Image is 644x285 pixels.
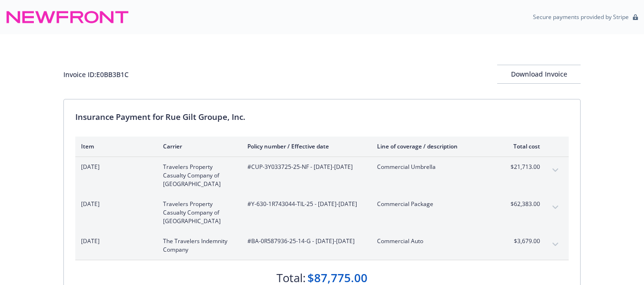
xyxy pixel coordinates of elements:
div: Carrier [163,142,232,150]
span: #CUP-3Y033725-25-NF - [DATE]-[DATE] [247,163,362,171]
span: $3,679.00 [504,237,540,246]
button: expand content [548,200,563,215]
button: expand content [548,163,563,178]
button: Download Invoice [497,65,581,84]
span: [DATE] [81,200,148,208]
div: [DATE]Travelers Property Casualty Company of [GEOGRAPHIC_DATA]#CUP-3Y033725-25-NF - [DATE]-[DATE]... [75,157,569,194]
div: Invoice ID: E0BB3B1C [63,69,129,79]
div: Item [81,142,148,150]
button: expand content [548,237,563,252]
div: [DATE]Travelers Property Casualty Company of [GEOGRAPHIC_DATA]#Y-630-1R743044-TIL-25 - [DATE]-[DA... [75,194,569,231]
span: Commercial Umbrella [377,163,489,171]
span: Travelers Property Casualty Company of [GEOGRAPHIC_DATA] [163,200,232,226]
span: [DATE] [81,163,148,171]
p: Secure payments provided by Stripe [533,13,629,21]
span: Commercial Package [377,200,489,208]
span: The Travelers Indemnity Company [163,237,232,254]
span: #BA-0R587936-25-14-G - [DATE]-[DATE] [247,237,362,246]
span: Travelers Property Casualty Company of [GEOGRAPHIC_DATA] [163,163,232,188]
div: Download Invoice [497,65,581,83]
span: $21,713.00 [504,163,540,171]
div: Policy number / Effective date [247,142,362,150]
span: Commercial Auto [377,237,489,246]
span: $62,383.00 [504,200,540,208]
div: Insurance Payment for Rue Gilt Groupe, Inc. [75,111,569,123]
div: Total cost [504,142,540,150]
div: Line of coverage / description [377,142,489,150]
span: #Y-630-1R743044-TIL-25 - [DATE]-[DATE] [247,200,362,208]
span: [DATE] [81,237,148,246]
div: [DATE]The Travelers Indemnity Company#BA-0R587936-25-14-G - [DATE]-[DATE]Commercial Auto$3,679.00... [75,231,569,260]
